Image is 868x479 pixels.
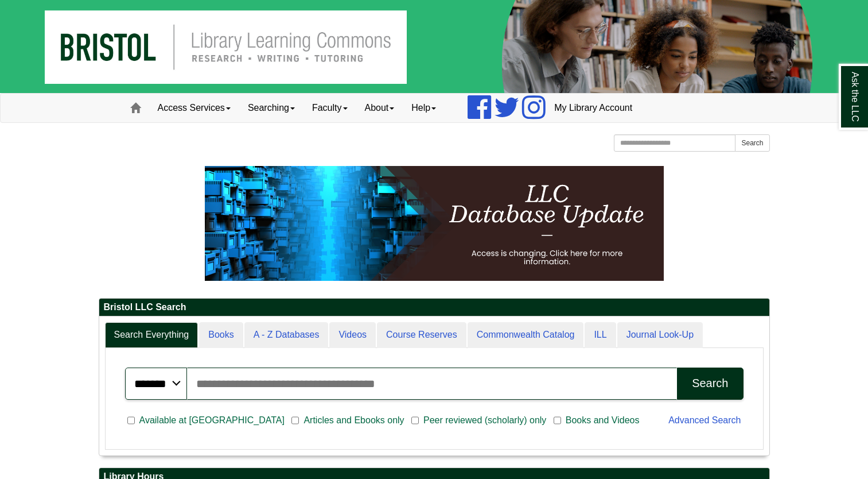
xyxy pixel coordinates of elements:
[735,134,769,152] button: Search
[468,322,584,348] a: Commonwealth Catalog
[617,322,703,348] a: Journal Look-Up
[561,414,644,427] span: Books and Videos
[411,415,419,426] input: Peer reviewed (scholarly) only
[668,415,741,425] a: Advanced Search
[303,94,356,122] a: Faculty
[105,322,198,348] a: Search Everything
[585,322,616,348] a: ILL
[135,414,289,427] span: Available at [GEOGRAPHIC_DATA]
[127,415,135,426] input: Available at [GEOGRAPHIC_DATA]
[677,368,743,400] button: Search
[239,94,303,122] a: Searching
[419,414,551,427] span: Peer reviewed (scholarly) only
[554,415,561,426] input: Books and Videos
[149,94,239,122] a: Access Services
[244,322,329,348] a: A - Z Databases
[291,415,299,426] input: Articles and Ebooks only
[356,94,403,122] a: About
[377,322,466,348] a: Course Reserves
[403,94,445,122] a: Help
[546,94,641,122] a: My Library Account
[205,166,664,281] img: HTML tutorial
[99,299,769,316] h2: Bristol LLC Search
[199,322,243,348] a: Books
[329,322,376,348] a: Videos
[299,414,408,427] span: Articles and Ebooks only
[692,377,728,390] div: Search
